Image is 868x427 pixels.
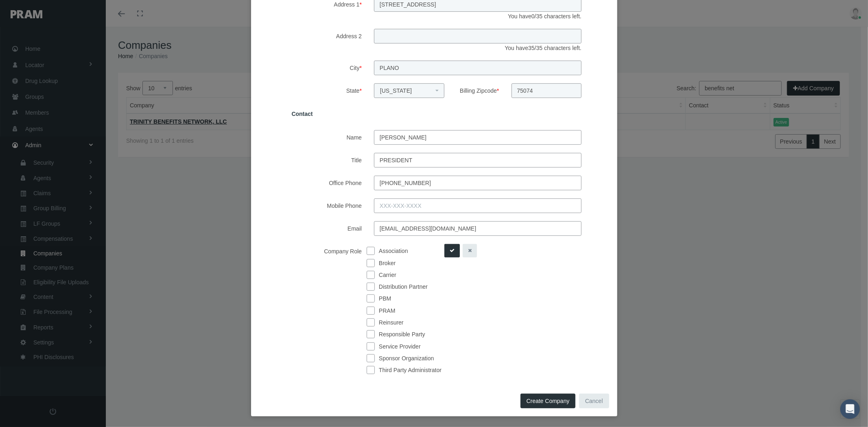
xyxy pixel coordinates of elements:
span: Create Company [527,398,570,404]
h5: Contact [286,111,368,118]
label: Reinsurer [375,318,404,327]
label: Third Party Administrator [375,366,442,375]
label: Billing Zipcode [450,83,505,98]
label: PBM [375,294,391,303]
span: 0 [531,13,535,20]
input: you@example.com [374,221,582,236]
label: Sponsor Organization [375,354,434,363]
label: Association [375,247,408,256]
label: State [286,83,368,98]
p: You have /35 characters left. [505,44,582,52]
label: Name [286,130,368,145]
span: Texas [374,83,444,98]
label: Address 2 [286,29,368,52]
input: XXX-XXX-XXXX [374,198,582,213]
button: Cancel [579,394,609,408]
span: Texas [380,86,433,95]
div: Open Intercom Messenger [840,399,860,419]
label: Office Phone [286,176,368,190]
label: Email [286,221,368,236]
label: Title [286,153,368,168]
label: Mobile Phone [286,198,368,213]
label: Broker [375,259,396,268]
input: XXX-XXX-XXXX [374,176,582,190]
button: Create Company [520,394,576,408]
label: Distribution Partner [375,283,428,292]
label: Responsible Party [375,330,425,339]
label: Service Provider [375,342,421,351]
span: 35 [528,45,535,51]
label: PRAM [375,307,395,316]
p: You have /35 characters left. [508,12,582,21]
label: Carrier [375,271,396,280]
label: City [286,61,368,75]
label: Company Role [286,244,368,375]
